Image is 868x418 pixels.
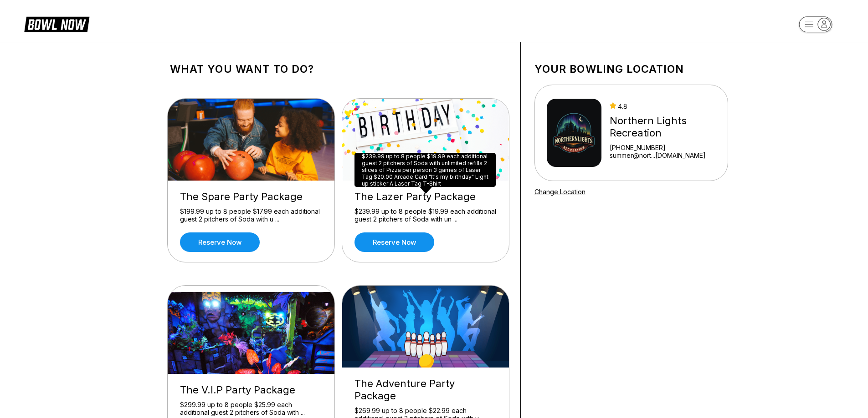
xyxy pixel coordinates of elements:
[342,99,510,181] img: The Lazer Party Package
[547,99,602,167] img: Northern Lights Recreation
[610,151,715,159] a: summer@nort...[DOMAIN_NAME]
[342,286,510,368] img: The Adventure Party Package
[534,63,728,76] h1: Your bowling location
[354,378,497,402] div: The Adventure Party Package
[180,232,260,252] a: Reserve now
[354,207,497,223] div: $239.99 up to 8 people $19.99 each additional guest 2 pitchers of Soda with un ...
[610,115,715,139] div: Northern Lights Recreation
[354,232,434,252] a: Reserve now
[168,292,335,374] img: The V.I.P Party Package
[354,153,496,187] div: $239.99 up to 8 people $19.99 each additional guest 2 pitchers of Soda with unlimited refills 2 s...
[180,384,322,396] div: The V.I.P Party Package
[610,102,715,110] div: 4.8
[170,63,507,76] h1: What you want to do?
[610,144,715,151] div: [PHONE_NUMBER]
[354,191,497,203] div: The Lazer Party Package
[180,191,322,203] div: The Spare Party Package
[534,188,586,196] a: Change Location
[168,99,335,181] img: The Spare Party Package
[180,401,322,417] div: $299.99 up to 8 people $25.99 each additional guest 2 pitchers of Soda with ...
[180,207,322,223] div: $199.99 up to 8 people $17.99 each additional guest 2 pitchers of Soda with u ...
